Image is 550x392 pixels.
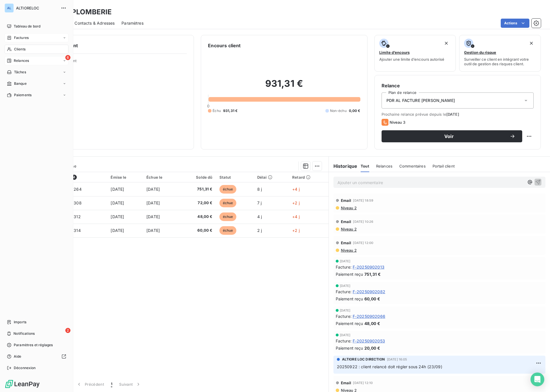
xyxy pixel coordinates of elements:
[292,214,300,219] span: +4 j
[16,6,57,10] span: ALTIORELOC
[257,200,262,205] span: 7 j
[330,108,347,113] span: Non-échu
[353,241,373,245] span: [DATE] 12:00
[353,338,385,344] span: F-20250902053
[183,186,213,192] span: 751,31 €
[341,219,351,224] span: Email
[46,58,187,66] span: Propriétés Client
[341,241,351,245] span: Email
[257,228,262,233] span: 2 j
[65,55,70,60] span: 6
[382,130,522,142] button: Voir
[336,271,363,277] span: Paiement reçu
[390,120,405,125] span: Niveau 3
[433,164,455,168] span: Portail client
[340,206,357,210] span: Niveau 2
[13,331,35,336] span: Notifications
[464,57,536,66] span: Surveiller ce client en intégrant votre outil de gestion des risques client.
[50,7,112,17] h3: ELITE PLOMBERIE
[464,50,496,55] span: Gestion du risque
[219,212,237,221] span: échue
[501,19,529,28] button: Actions
[208,42,241,49] h6: Encours client
[219,175,250,180] div: Statut
[111,187,124,192] span: [DATE]
[14,70,26,75] span: Tâches
[183,214,213,220] span: 48,00 €
[336,338,351,344] span: Facture :
[353,199,373,202] span: [DATE] 18:59
[146,228,160,233] span: [DATE]
[353,313,385,319] span: F-20250902066
[374,35,456,72] button: Limite d’encoursAjouter une limite d’encours autorisé
[337,364,442,369] span: 20250922 : client relancé doit régler sous 24h (23/09)
[382,112,534,117] span: Prochaine relance prévue depuis le
[336,345,363,351] span: Paiement reçu
[379,57,444,62] span: Ajouter une limite d’encours autorisé
[146,214,160,219] span: [DATE]
[207,104,209,108] span: 0
[14,92,32,98] span: Paiements
[121,20,144,26] span: Paramètres
[146,187,160,192] span: [DATE]
[257,187,262,192] span: 8 j
[223,108,237,113] span: 931,31 €
[340,333,351,337] span: [DATE]
[340,227,357,231] span: Niveau 2
[376,164,392,168] span: Relances
[386,98,455,103] span: PDR AL FACTURE [PERSON_NAME]
[50,175,104,180] div: Référence
[379,50,410,55] span: Limite d’encours
[349,108,360,113] span: 0,00 €
[257,214,262,219] span: 4 j
[183,200,213,206] span: 72,00 €
[219,185,237,194] span: échue
[459,35,541,72] button: Gestion du risqueSurveiller ce client en intégrant votre outil de gestion des risques client.
[5,379,40,389] img: Logo LeanPay
[292,187,300,192] span: +4 j
[14,47,25,52] span: Clients
[111,200,124,205] span: [DATE]
[111,214,124,219] span: [DATE]
[340,309,351,312] span: [DATE]
[111,381,112,387] span: 1
[292,175,325,180] div: Retard
[364,320,380,326] span: 48,00 €
[35,42,187,49] h6: Informations client
[111,175,140,180] div: Émise le
[364,296,380,302] span: 60,00 €
[336,313,351,319] span: Facture :
[329,163,357,170] h6: Historique
[353,264,384,270] span: F-20250902013
[74,20,115,26] span: Contacts & Adresses
[364,271,381,277] span: 751,31 €
[364,345,380,351] span: 20,00 €
[107,378,116,390] button: 1
[446,112,459,117] span: [DATE]
[14,342,53,348] span: Paramètres et réglages
[65,328,70,333] span: 2
[183,228,213,233] span: 60,00 €
[336,296,363,302] span: Paiement reçu
[208,78,360,95] h2: 931,31 €
[146,175,176,180] div: Échue le
[387,358,407,361] span: [DATE] 16:05
[388,134,510,139] span: Voir
[399,164,426,168] span: Commentaires
[292,228,300,233] span: +2 j
[116,378,145,390] button: Suivant
[14,24,40,29] span: Tableau de bord
[340,284,351,287] span: [DATE]
[342,357,385,362] span: ALTIORE LOC DIRECTION
[219,199,237,207] span: échue
[340,259,351,263] span: [DATE]
[382,82,534,89] h6: Relance
[5,3,14,13] div: AL
[353,289,385,295] span: F-20250902082
[341,381,351,385] span: Email
[183,175,213,180] div: Solde dû
[340,248,357,253] span: Niveau 2
[14,365,36,371] span: Déconnexion
[353,381,373,385] span: [DATE] 12:10
[213,108,221,113] span: Échu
